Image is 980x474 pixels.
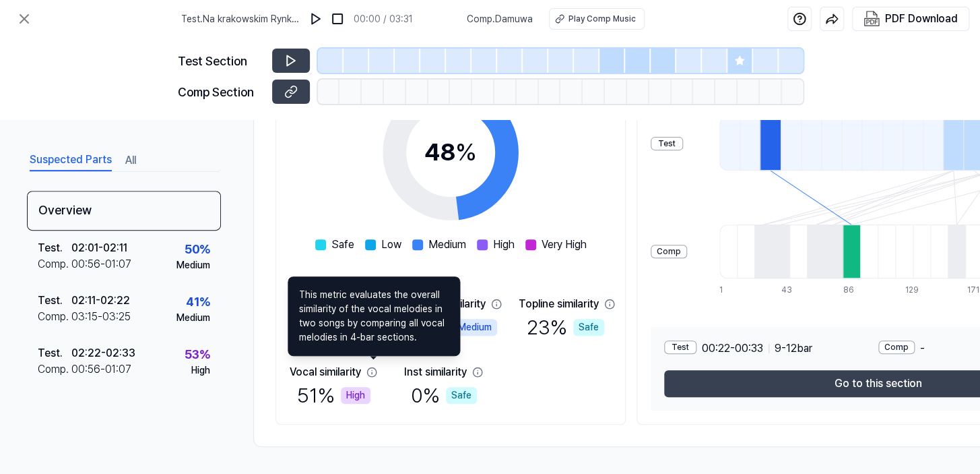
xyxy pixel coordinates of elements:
[176,258,210,272] div: Medium
[38,345,71,361] div: Test .
[825,12,839,26] img: share
[719,284,737,296] div: 1
[446,387,477,404] div: Safe
[38,293,71,309] div: Test .
[781,284,799,296] div: 43
[71,256,131,272] div: 00:56 - 01:07
[331,237,354,253] span: Safe
[185,240,210,258] div: 50 %
[863,11,880,27] img: PDF Download
[493,237,515,253] span: High
[651,245,687,258] div: Comp
[27,191,221,231] div: Overview
[71,345,135,361] div: 02:22 - 02:33
[861,7,960,30] button: PDF Download
[290,364,361,380] div: Vocal similarity
[542,237,587,253] span: Very High
[331,12,344,26] img: stop
[186,293,210,311] div: 41 %
[651,137,683,150] div: Test
[573,319,604,336] div: Safe
[354,12,413,26] div: 00:00 / 03:31
[568,13,636,25] div: Play Comp Music
[885,10,958,28] div: PDF Download
[299,288,449,345] span: This metric evaluates the overall similarity of the vocal melodies in two songs by comparing all ...
[185,345,210,363] div: 53 %
[455,138,477,167] span: %
[878,340,915,354] div: Comp
[71,309,131,325] div: 03:15 - 03:25
[793,12,806,26] img: help
[341,387,370,404] div: High
[309,12,323,26] img: play
[125,150,136,171] button: All
[297,380,370,411] div: 51 %
[38,309,71,325] div: Comp .
[38,256,71,272] div: Comp .
[178,52,264,70] div: Test Section
[664,340,696,354] div: Test
[71,293,130,309] div: 02:11 - 02:22
[381,237,401,253] span: Low
[467,12,533,26] span: Comp . Damuwa
[38,361,71,378] div: Comp .
[191,363,210,378] div: High
[702,340,763,357] span: 00:22 - 00:33
[843,284,861,296] div: 86
[775,340,812,357] span: 9 - 12 bar
[71,361,131,378] div: 00:56 - 01:07
[404,364,467,380] div: Inst similarity
[453,319,497,336] div: Medium
[424,134,477,171] div: 48
[38,240,71,256] div: Test .
[176,311,210,325] div: Medium
[181,12,300,26] span: Test . Na krakowskim Rynku wszystkie dzwony bij (Remastered)
[178,83,264,101] div: Comp Section
[519,296,599,312] div: Topline similarity
[71,240,127,256] div: 02:01 - 02:11
[905,284,922,296] div: 129
[527,312,604,343] div: 23 %
[549,8,645,30] button: Play Comp Music
[30,150,112,171] button: Suspected Parts
[428,237,466,253] span: Medium
[411,380,477,411] div: 0 %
